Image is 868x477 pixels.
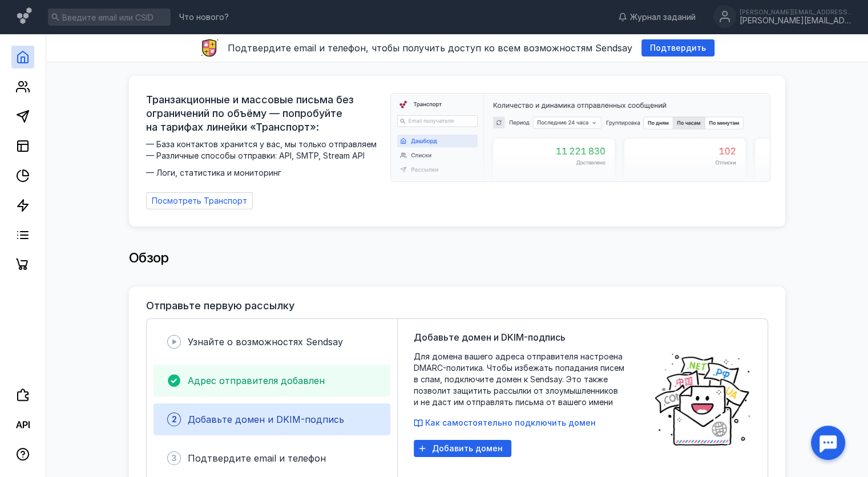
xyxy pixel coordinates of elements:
a: Посмотреть Транспорт [146,192,253,209]
span: Подтвердите email и телефон [188,452,326,464]
span: Для домена вашего адреса отправителя настроена DMARC-политика. Чтобы избежать попадания писем в с... [414,351,642,408]
span: Транзакционные и массовые письма без ограничений по объёму — попробуйте на тарифах линейки «Транс... [146,93,383,134]
a: Журнал заданий [612,11,701,23]
h3: Отправьте первую рассылку [146,300,294,312]
span: Узнайте о возможностях Sendsay [188,336,343,347]
span: Подтвердить [650,43,706,53]
span: Добавьте домен и DKIM-подпись [188,414,344,425]
span: Что нового? [179,13,229,21]
a: Что нового? [173,13,235,21]
span: Как самостоятельно подключить домен [425,418,596,427]
div: [PERSON_NAME][EMAIL_ADDRESS][DOMAIN_NAME] [740,16,854,26]
span: — База контактов хранится у вас, мы только отправляем — Различные способы отправки: API, SMTP, St... [146,139,383,179]
span: Журнал заданий [630,11,696,23]
span: 2 [172,414,177,425]
span: Обзор [129,249,169,266]
span: Добавьте домен и DKIM-подпись [414,330,566,344]
span: 3 [171,452,177,464]
img: dashboard-transport-banner [391,94,770,181]
span: Подтвердите email и телефон, чтобы получить доступ ко всем возможностям Sendsay [228,42,632,54]
button: Подтвердить [641,39,714,56]
div: [PERSON_NAME][EMAIL_ADDRESS][DOMAIN_NAME] [740,9,854,15]
img: poster [653,351,752,448]
input: Введите email или CSID [48,9,171,26]
span: Адрес отправителя добавлен [188,375,325,386]
span: Добавить домен [432,444,503,454]
span: Посмотреть Транспорт [152,196,247,206]
button: Добавить домен [414,440,511,457]
button: Как самостоятельно подключить домен [414,417,596,429]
